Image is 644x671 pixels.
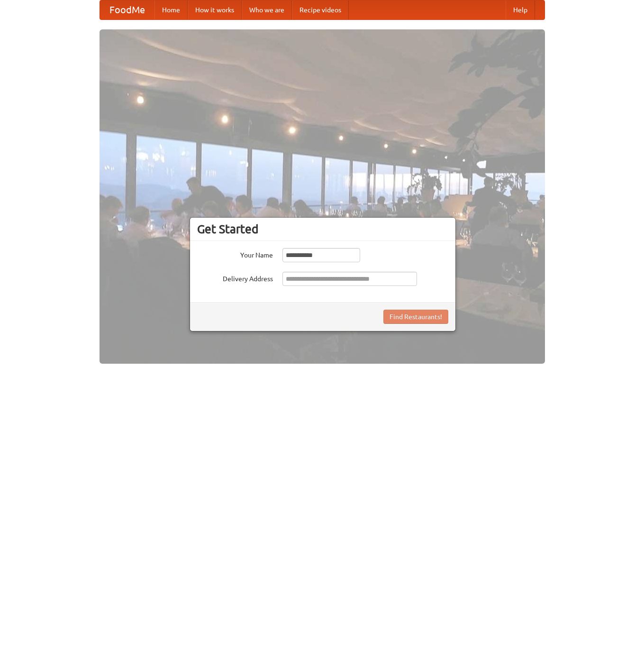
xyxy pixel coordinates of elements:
[506,0,535,19] a: Help
[292,0,349,19] a: Recipe videos
[197,248,273,260] label: Your Name
[154,0,188,19] a: Home
[242,0,292,19] a: Who we are
[188,0,242,19] a: How it works
[197,222,448,236] h3: Get Started
[100,0,154,19] a: FoodMe
[197,272,273,284] label: Delivery Address
[383,310,448,324] button: Find Restaurants!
